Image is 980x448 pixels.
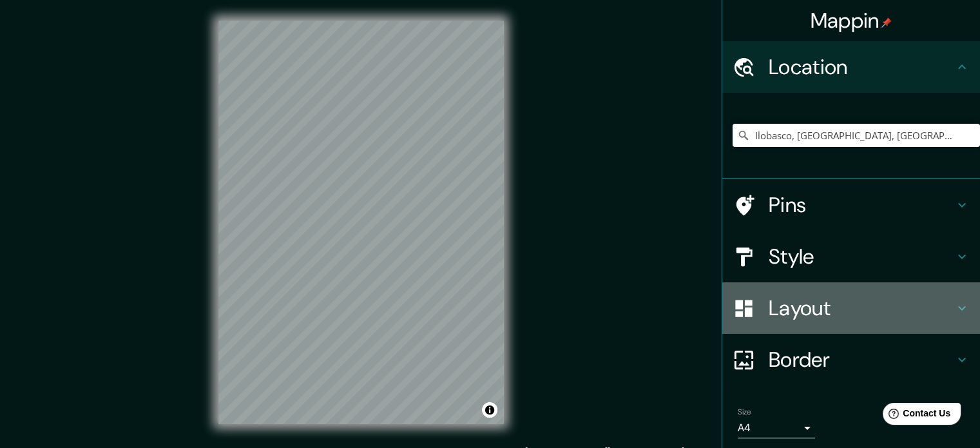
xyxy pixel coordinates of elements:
img: pin-icon.png [881,17,892,28]
h4: Mappin [811,8,892,34]
iframe: Help widget launcher [865,398,966,434]
h4: Location [769,54,954,80]
div: Border [722,334,980,385]
h4: Style [769,244,954,269]
canvas: Map [218,21,504,424]
input: Pick your city or area [733,124,980,147]
h4: Border [769,347,954,373]
div: Style [722,231,980,282]
div: Layout [722,282,980,334]
h4: Layout [769,295,954,321]
h4: Pins [769,192,954,218]
div: Pins [722,179,980,231]
div: Location [722,41,980,93]
button: Toggle attribution [482,402,497,418]
div: A4 [738,418,815,438]
label: Size [738,407,751,418]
